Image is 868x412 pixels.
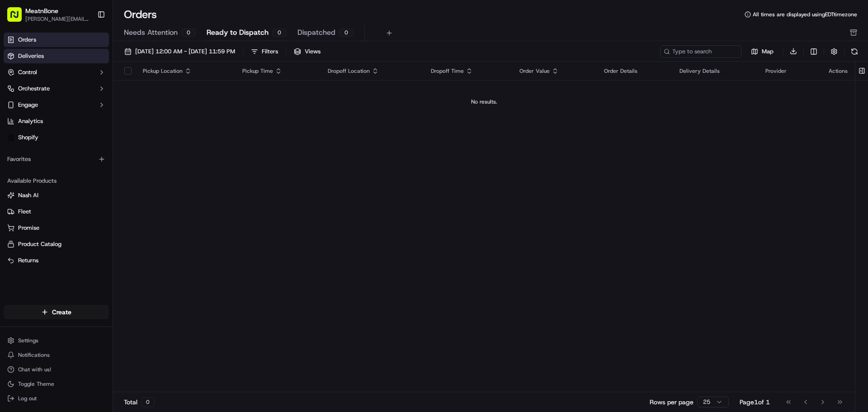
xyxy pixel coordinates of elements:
[848,45,861,58] button: Refresh
[135,47,235,56] span: [DATE] 12:00 AM - [DATE] 11:59 PM
[290,45,325,58] button: Views
[28,140,73,147] span: [PERSON_NAME]
[80,140,99,147] span: [DATE]
[604,67,665,75] div: Order Details
[247,45,282,58] button: Filters
[18,224,39,232] span: Promise
[76,203,84,210] div: 💻
[4,378,109,390] button: Toggle Theme
[829,67,848,75] div: Actions
[24,58,163,68] input: Got a question? Start typing here...
[7,134,14,141] img: Shopify logo
[753,11,857,18] span: All times are displayed using EDT timezone
[4,65,109,80] button: Control
[25,15,90,23] button: [PERSON_NAME][EMAIL_ADDRESS][DOMAIN_NAME]
[18,101,38,109] span: Engage
[4,49,109,63] a: Deliveries
[41,86,148,95] div: Start new chat
[18,351,50,359] span: Notifications
[18,36,36,44] span: Orders
[73,199,149,215] a: 💻API Documentation
[18,85,50,93] span: Orchestrate
[154,89,165,100] button: Start new chat
[18,133,38,142] span: Shopify
[18,202,69,211] span: Knowledge Base
[18,380,54,388] span: Toggle Theme
[18,337,38,344] span: Settings
[9,132,24,146] img: Alwin
[9,36,165,51] p: Welcome 👋
[4,349,109,361] button: Notifications
[765,67,814,75] div: Provider
[18,256,38,265] span: Returns
[4,81,109,96] button: Orchestrate
[262,47,278,56] div: Filters
[73,165,91,172] span: [DATE]
[4,334,109,347] button: Settings
[18,165,25,172] img: 1736555255976-a54dd68f-1ca7-489b-9aae-adbdc363a1c4
[519,67,590,75] div: Order Value
[4,305,109,319] button: Create
[762,47,774,56] span: Map
[7,208,105,216] a: Fleet
[7,240,105,248] a: Product Catalog
[4,130,109,145] a: Shopify
[75,140,78,147] span: •
[431,67,505,75] div: Dropoff Time
[52,308,71,317] span: Create
[7,191,105,199] a: Nash AI
[4,174,109,188] div: Available Products
[9,9,27,27] img: Nash
[305,47,321,56] span: Views
[242,67,313,75] div: Pickup Time
[7,224,105,232] a: Promise
[7,256,105,265] a: Returns
[740,398,770,407] div: Page 1 of 1
[18,191,38,199] span: Nash AI
[25,6,58,15] span: MeatnBone
[4,98,109,112] button: Engage
[4,114,109,128] a: Analytics
[18,52,44,60] span: Deliveries
[18,395,37,402] span: Log out
[328,67,416,75] div: Dropoff Location
[4,152,109,166] div: Favorites
[9,118,61,125] div: Past conversations
[272,28,287,37] div: 0
[90,224,109,231] span: Pylon
[4,237,109,251] button: Product Catalog
[9,156,24,170] img: Regen Pajulas
[660,45,741,58] input: Type to search
[4,33,109,47] a: Orders
[650,398,693,407] p: Rows per page
[85,202,145,211] span: API Documentation
[4,204,109,219] button: Fleet
[143,67,228,75] div: Pickup Location
[4,188,109,203] button: Nash AI
[9,203,16,210] div: 📗
[207,27,269,38] span: Ready to Dispatch
[41,95,124,103] div: We're available if you need us!
[9,86,25,103] img: 1736555255976-a54dd68f-1ca7-489b-9aae-adbdc363a1c4
[18,141,25,148] img: 1736555255976-a54dd68f-1ca7-489b-9aae-adbdc363a1c4
[68,165,71,172] span: •
[679,67,751,75] div: Delivery Details
[19,86,35,103] img: 1724597045416-56b7ee45-8013-43a0-a6f9-03cb97ddad50
[124,7,157,22] h1: Orders
[297,27,335,38] span: Dispatched
[18,366,51,373] span: Chat with us!
[339,28,354,37] div: 0
[18,208,31,216] span: Fleet
[120,45,239,58] button: [DATE] 12:00 AM - [DATE] 11:59 PM
[4,363,109,376] button: Chat with us!
[117,98,851,105] div: No results.
[4,221,109,235] button: Promise
[124,27,178,38] span: Needs Attention
[745,46,779,57] button: Map
[4,4,94,25] button: MeatnBone[PERSON_NAME][EMAIL_ADDRESS][DOMAIN_NAME]
[5,199,73,215] a: 📗Knowledge Base
[124,397,155,407] div: Total
[4,392,109,405] button: Log out
[181,28,196,37] div: 0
